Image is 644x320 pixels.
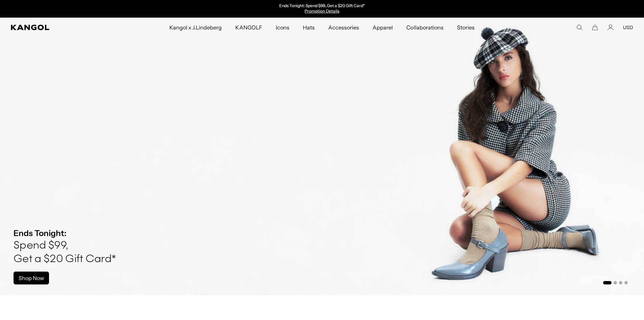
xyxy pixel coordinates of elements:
[623,24,633,30] button: USD
[602,280,628,285] ul: Select a slide to show
[400,18,450,37] a: Collaborations
[607,24,614,30] a: Account
[296,18,321,37] a: Hats
[366,18,400,37] a: Apparel
[279,3,365,9] p: Ends Tonight: Spend $99, Get a $20 Gift Card*
[457,18,475,37] span: Stories
[229,18,269,37] a: KANGOLF
[614,281,617,284] button: Go to slide 2
[450,18,481,37] a: Stories
[406,18,443,37] span: Collaborations
[619,281,622,284] button: Go to slide 3
[235,18,262,37] span: KANGOLF
[328,18,359,37] span: Accessories
[373,18,393,37] span: Apparel
[163,18,229,37] a: Kangol x J.Lindeberg
[14,253,116,266] h4: Get a $20 Gift Card*
[576,24,582,30] summary: Search here
[169,18,222,37] span: Kangol x J.Lindeberg
[14,239,116,253] h4: Spend $99,
[14,228,67,238] strong: Ends Tonight:
[305,8,339,14] a: Promotion Details
[11,25,112,30] a: Kangol
[321,18,366,37] a: Accessories
[253,3,392,14] div: Announcement
[253,3,392,14] div: 1 of 2
[269,18,296,37] a: Icons
[592,24,598,30] button: Cart
[303,18,315,37] span: Hats
[624,281,628,284] button: Go to slide 4
[253,3,392,14] slideshow-component: Announcement bar
[603,281,612,284] button: Go to slide 1
[276,18,289,37] span: Icons
[14,272,49,284] a: Shop Now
